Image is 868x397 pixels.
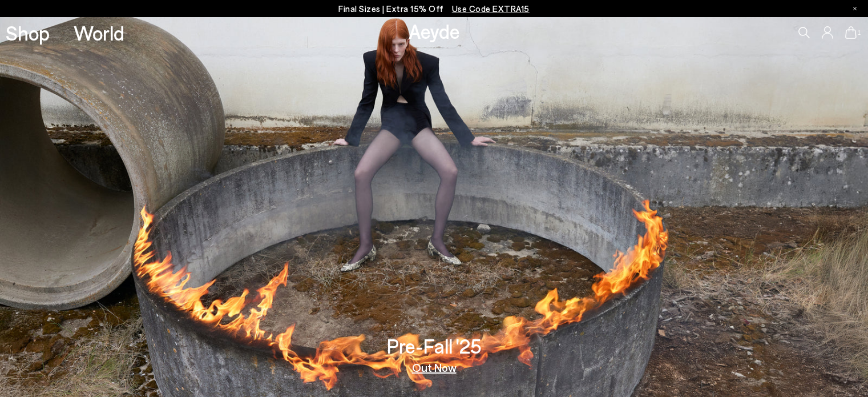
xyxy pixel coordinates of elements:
[845,26,857,39] a: 1
[338,2,530,16] p: Final Sizes | Extra 15% Off
[452,3,530,14] span: Navigate to /collections/ss25-final-sizes
[412,362,457,373] a: Out Now
[6,23,50,43] a: Shop
[409,19,460,43] a: Aeyde
[387,336,482,356] h3: Pre-Fall '25
[74,23,124,43] a: World
[857,30,862,36] span: 1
